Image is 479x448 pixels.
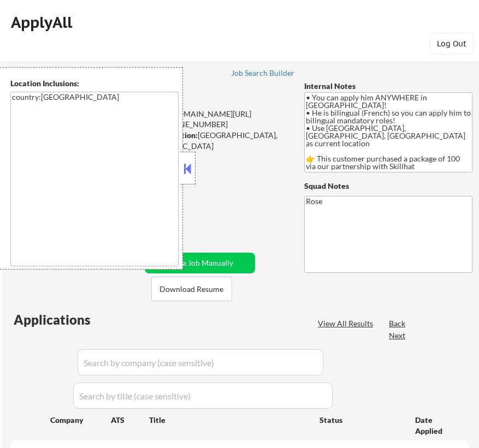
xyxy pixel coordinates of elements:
div: Date Applied [415,415,456,436]
div: ApplyAll [11,13,75,32]
div: View All Results [318,318,376,329]
input: Search by company (case sensitive) [78,349,323,375]
button: Log Out [430,33,474,55]
div: Job Search Builder [231,69,295,77]
div: Internal Notes [304,81,472,92]
div: [PHONE_NUMBER] [135,119,290,130]
input: Search by title (case sensitive) [73,383,333,409]
div: ATS [111,415,149,426]
div: Location Inclusions: [10,78,179,89]
a: Job Search Builder [231,69,295,80]
div: Next [389,330,406,341]
div: Applications [14,313,122,326]
div: Company [50,415,111,426]
div: Title [149,415,309,426]
a: [DOMAIN_NAME][URL] [169,109,251,118]
div: Back [389,318,406,329]
button: Download Resume [151,277,232,301]
div: Status [320,410,399,429]
div: [GEOGRAPHIC_DATA], [GEOGRAPHIC_DATA] [135,130,290,151]
div: Squad Notes [304,181,472,192]
button: Add a Job Manually [145,253,255,273]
